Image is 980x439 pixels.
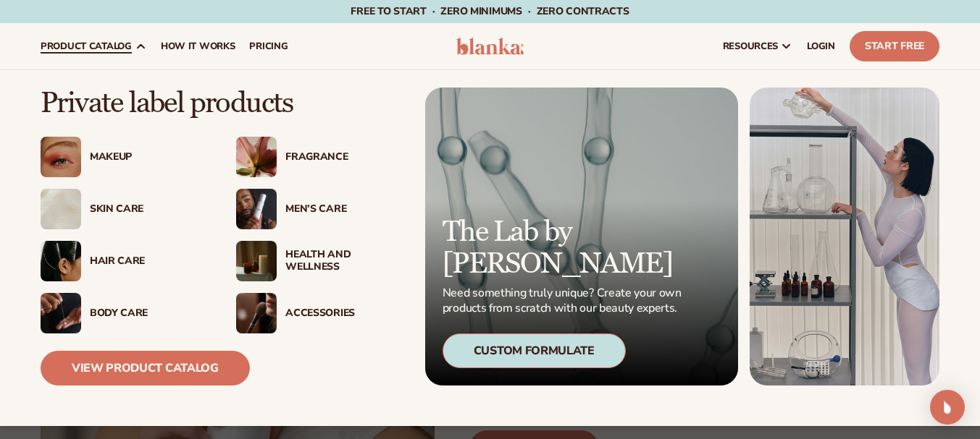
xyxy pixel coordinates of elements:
span: How It Works [161,41,235,52]
span: pricing [249,41,288,52]
div: Men’s Care [285,203,403,216]
img: Cream moisturizer swatch. [41,189,81,229]
div: Hair Care [90,255,207,268]
a: Male holding moisturizer bottle. Men’s Care [236,189,403,229]
a: Male hand applying moisturizer. Body Care [41,293,207,333]
a: Cream moisturizer swatch. Skin Care [41,189,207,229]
div: Skin Care [90,203,207,216]
p: The Lab by [PERSON_NAME] [443,216,686,280]
a: Pink blooming flower. Fragrance [236,137,403,177]
a: View Product Catalog [41,351,250,385]
img: Male hand applying moisturizer. [41,293,81,333]
img: Candles and incense on table. [236,241,277,281]
span: resources [723,41,778,52]
img: Female hair pulled back with clips. [41,241,81,281]
a: LOGIN [800,23,842,69]
img: Male holding moisturizer bottle. [236,189,277,229]
img: logo [456,38,524,55]
a: How It Works [154,23,243,69]
img: Pink blooming flower. [236,137,277,177]
p: Need something truly unique? Create your own products from scratch with our beauty experts. [443,286,686,316]
div: Custom Formulate [443,333,626,368]
div: Fragrance [285,151,403,163]
a: Female with glitter eye makeup. Makeup [41,137,207,177]
span: LOGIN [807,41,835,52]
a: Start Free [850,31,939,61]
a: resources [716,23,800,69]
a: pricing [242,23,295,69]
img: Female with glitter eye makeup. [41,137,81,177]
a: product catalog [33,23,154,69]
div: Health And Wellness [285,249,403,273]
a: Female with makeup brush. Accessories [236,293,403,333]
div: Makeup [90,151,207,163]
img: Female with makeup brush. [236,293,277,333]
div: Open Intercom Messenger [930,390,965,425]
a: Microscopic product formula. The Lab by [PERSON_NAME] Need something truly unique? Create your ow... [425,88,739,385]
a: Female hair pulled back with clips. Hair Care [41,241,207,281]
span: Free to start · ZERO minimums · ZERO contracts [351,4,629,18]
span: product catalog [41,41,132,52]
p: Private label products [41,88,403,119]
img: Female in lab with equipment. [750,88,939,385]
div: Body Care [90,307,207,320]
a: Candles and incense on table. Health And Wellness [236,241,403,281]
div: Accessories [285,307,403,320]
